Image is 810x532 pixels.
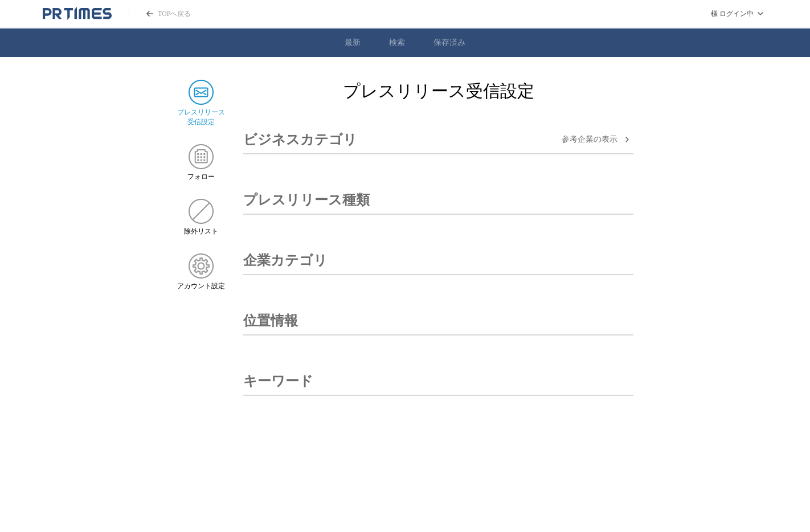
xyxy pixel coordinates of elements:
[433,38,465,48] a: 保存済み
[189,80,214,105] img: プレスリリース 受信設定
[177,80,225,127] a: プレスリリース 受信設定プレスリリース 受信設定
[243,247,328,274] h3: 企業カテゴリ
[184,227,218,236] span: 除外リスト
[243,126,357,153] h3: ビジネスカテゴリ
[177,253,225,291] a: アカウント設定アカウント設定
[177,144,225,182] a: フォローフォロー
[43,7,112,21] a: PR TIMESのトップページはこちら
[177,281,225,291] span: アカウント設定
[187,172,215,182] span: フォロー
[345,38,361,48] a: 最新
[189,144,214,169] img: フォロー
[243,367,313,395] h3: キーワード
[389,38,405,48] a: 検索
[243,307,298,334] h3: 位置情報
[243,186,370,214] h3: プレスリリース種類
[243,80,633,103] h2: プレスリリース受信設定
[189,253,214,279] img: アカウント設定
[177,199,225,236] a: 除外リスト除外リスト
[562,134,617,145] span: 参考企業の 表示
[177,108,225,127] span: プレスリリース 受信設定
[129,9,191,19] a: PR TIMESのトップページはこちら
[189,199,214,224] img: 除外リスト
[562,133,633,146] button: 参考企業の表示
